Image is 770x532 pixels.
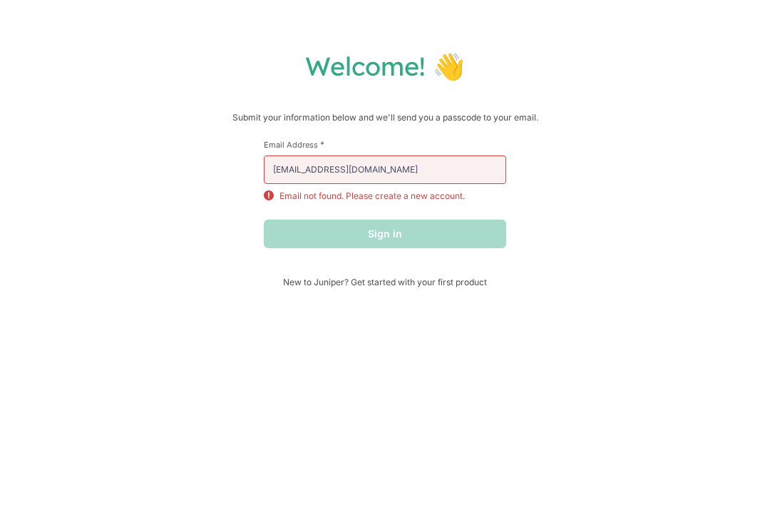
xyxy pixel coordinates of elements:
input: email@example.com [264,155,506,184]
p: Submit your information below and we'll send you a passcode to your email. [14,111,756,125]
label: Email Address [264,139,506,150]
h1: Welcome! 👋 [14,50,756,82]
p: Email not found. Please create a new account. [279,190,465,203]
span: New to Juniper? Get started with your first product [264,277,506,287]
span: This field is required. [320,139,324,150]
